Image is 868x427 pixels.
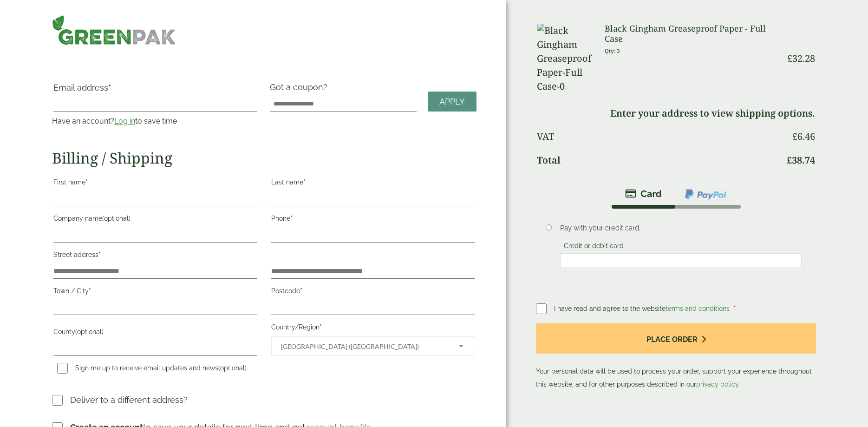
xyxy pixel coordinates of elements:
span: £ [792,130,797,143]
img: Black Gingham Greaseproof Paper-Full Case-0 [537,24,594,93]
label: First name [53,176,257,191]
label: Sign me up to receive email updates and news [53,364,250,374]
td: Enter your address to view shipping options. [537,102,815,125]
label: Got a coupon? [270,82,331,97]
h2: Billing / Shipping [52,149,476,167]
img: ppcp-gateway.png [684,188,727,200]
p: Have an account? to save time [52,116,259,127]
h3: Black Gingham Greaseproof Paper - Full Case [605,24,780,44]
span: I have read and agree to the website [554,305,731,312]
a: terms and conditions [666,305,730,312]
a: privacy policy [696,381,738,388]
span: £ [787,154,792,166]
label: County [53,325,257,341]
label: Country/Region [271,321,475,336]
abbr: required [89,287,91,295]
p: Deliver to a different address? [70,394,188,406]
label: Postcode [271,284,475,300]
span: United Kingdom (UK) [281,337,447,356]
abbr: required [320,323,322,331]
bdi: 32.28 [787,52,815,65]
a: Apply [428,92,476,112]
th: VAT [537,125,780,148]
p: Your personal data will be used to process your order, support your experience throughout this we... [536,323,816,391]
label: Street address [53,248,257,264]
abbr: required [108,83,111,92]
span: Country/Region [271,336,475,356]
small: Qty: 3 [605,47,620,54]
th: Total [537,149,780,171]
label: Company name [53,212,257,228]
img: stripe.png [625,188,662,199]
a: Log in [114,117,135,125]
button: Place order [536,323,816,354]
span: (optional) [75,328,104,335]
iframe: Secure card payment input frame [563,256,799,264]
bdi: 6.46 [792,130,815,143]
label: Phone [271,212,475,228]
span: (optional) [218,364,247,372]
span: £ [787,52,792,65]
label: Town / City [53,284,257,300]
span: Apply [439,97,465,107]
abbr: required [303,178,306,186]
abbr: required [85,178,88,186]
bdi: 38.74 [787,154,815,166]
label: Last name [271,176,475,191]
label: Credit or debit card [560,242,627,252]
abbr: required [98,251,101,258]
p: Pay with your credit card. [560,223,802,233]
img: GreenPak Supplies [52,15,176,45]
abbr: required [733,305,736,312]
label: Email address [53,84,257,97]
input: Sign me up to receive email updates and news(optional) [57,363,68,374]
abbr: required [290,215,293,222]
abbr: required [300,287,302,295]
span: (optional) [102,215,131,222]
